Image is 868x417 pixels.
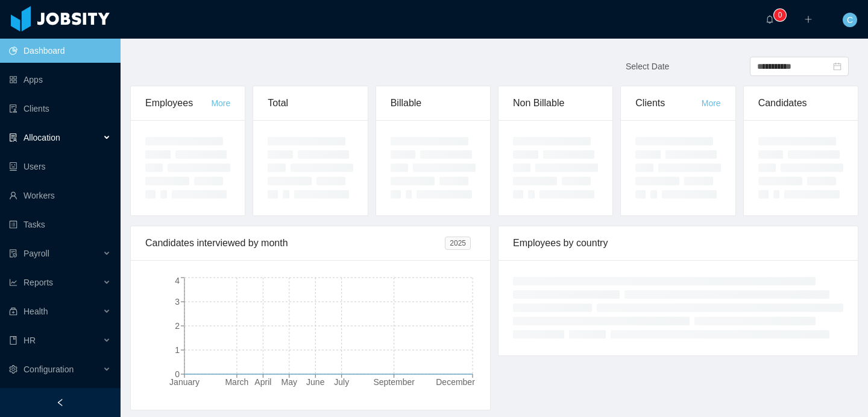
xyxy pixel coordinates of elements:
[9,307,17,316] i: icon: medicine-box
[635,86,701,120] div: Clients
[9,183,111,208] a: icon: userWorkers
[9,336,17,345] i: icon: book
[513,226,843,260] div: Employees by country
[436,377,475,387] tspan: December
[9,365,17,374] i: icon: setting
[254,377,271,387] tspan: April
[225,377,248,387] tspan: March
[9,97,111,121] a: icon: auditClients
[24,364,74,374] span: Configuration
[513,86,598,120] div: Non Billable
[175,321,180,331] tspan: 2
[175,297,180,307] tspan: 3
[373,377,415,387] tspan: September
[626,62,669,71] span: Select Date
[833,62,841,71] i: icon: calendar
[306,377,325,387] tspan: June
[145,226,445,260] div: Candidates interviewed by month
[175,369,180,379] tspan: 0
[9,249,17,258] i: icon: file-protect
[9,212,111,237] a: icon: profileTasks
[24,307,48,316] span: Health
[774,9,786,21] sup: 0
[175,345,180,355] tspan: 1
[24,249,49,258] span: Payroll
[211,98,230,108] a: More
[9,154,111,179] a: icon: robotUsers
[145,86,211,120] div: Employees
[9,133,17,142] i: icon: solution
[9,278,17,287] i: icon: line-chart
[766,15,774,24] i: icon: bell
[702,98,721,108] a: More
[804,15,813,24] i: icon: plus
[268,86,353,120] div: Total
[24,133,60,142] span: Allocation
[175,276,180,285] tspan: 4
[9,68,111,92] a: icon: appstoreApps
[24,278,53,287] span: Reports
[281,377,297,387] tspan: May
[24,336,36,345] span: HR
[169,377,200,387] tspan: January
[9,39,111,63] a: icon: pie-chartDashboard
[847,13,853,27] span: C
[445,237,471,250] span: 2025
[758,86,843,120] div: Candidates
[391,86,476,120] div: Billable
[334,377,349,387] tspan: July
